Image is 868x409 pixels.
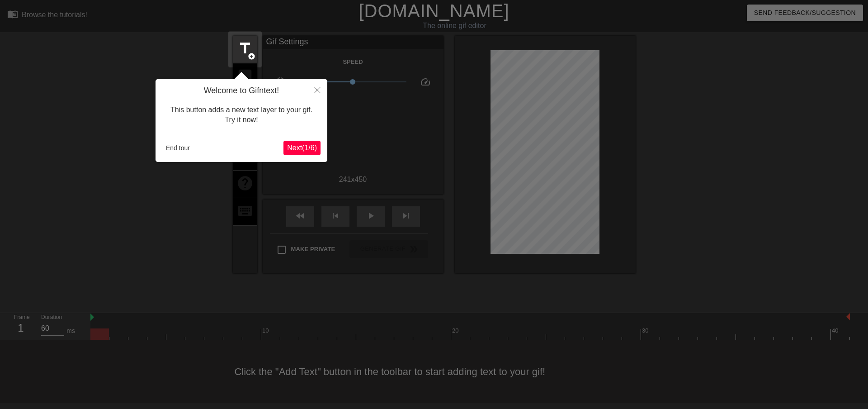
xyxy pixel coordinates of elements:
span: Next ( 1 / 6 ) [287,144,317,152]
h4: Welcome to Gifntext! [162,86,321,96]
button: Next [283,141,321,155]
button: End tour [162,141,193,155]
div: This button adds a new text layer to your gif. Try it now! [162,96,321,134]
button: Close [307,79,327,100]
